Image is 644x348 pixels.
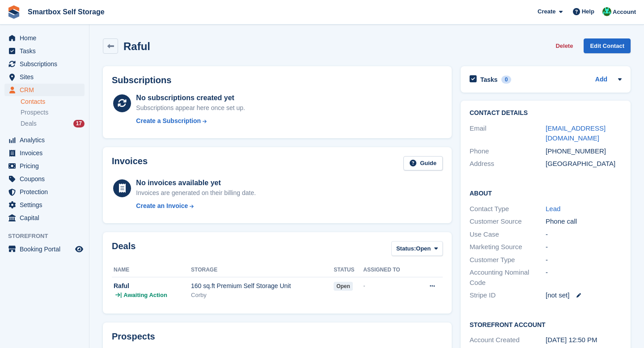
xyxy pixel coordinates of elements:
span: Help [582,7,594,16]
span: Awaiting Action [123,291,167,300]
div: [DATE] 12:50 PM [546,335,622,345]
span: Tasks [20,45,73,57]
div: - [546,255,622,265]
h2: Invoices [112,156,148,171]
div: - [546,242,622,252]
div: No subscriptions created yet [136,93,245,103]
div: 160 sq.ft Premium Self Storage Unit [191,281,334,291]
span: Booking Portal [20,243,73,255]
a: Guide [403,156,443,171]
a: Create a Subscription [136,116,245,126]
div: Stripe ID [470,290,546,301]
h2: About [470,188,622,197]
div: Subscriptions appear here once set up. [136,103,245,113]
div: Phone [470,146,546,157]
span: Deals [21,119,37,128]
h2: Contact Details [470,110,622,117]
button: Delete [552,38,576,53]
h2: Storefront Account [470,320,622,329]
span: Home [20,32,73,44]
div: [GEOGRAPHIC_DATA] [546,159,622,169]
span: | [120,291,122,300]
span: Coupons [20,173,73,185]
a: Smartbox Self Storage [24,4,108,19]
div: 17 [73,120,85,127]
div: Use Case [470,229,546,240]
a: Prospects [21,108,85,117]
img: stora-icon-8386f47178a22dfd0bd8f6a31ec36ba5ce8667c1dd55bd0f319d3a0aa187defe.svg [7,5,21,19]
span: Invoices [20,147,73,159]
div: Create a Subscription [136,116,201,126]
div: [PHONE_NUMBER] [546,146,622,157]
a: menu [4,84,85,96]
a: menu [4,186,85,198]
a: Add [595,75,607,85]
span: Create [538,7,555,16]
a: menu [4,58,85,70]
span: Subscriptions [20,58,73,70]
h2: Raful [123,40,150,52]
th: Storage [191,263,334,277]
a: menu [4,32,85,44]
div: Email [470,123,546,144]
div: - [546,229,622,240]
div: Invoices are generated on their billing date. [136,188,256,198]
span: Analytics [20,134,73,146]
span: Account [613,8,636,17]
a: Deals 17 [21,119,85,128]
h2: Subscriptions [112,75,443,85]
div: [not set] [546,290,622,301]
a: Preview store [74,244,85,255]
span: Capital [20,212,73,224]
div: Address [470,159,546,169]
div: Raful [114,281,191,291]
a: menu [4,243,85,255]
th: Assigned to [363,263,416,277]
a: Contacts [21,98,85,106]
a: menu [4,45,85,57]
div: Phone call [546,216,622,227]
span: Protection [20,186,73,198]
button: Status: Open [391,241,443,256]
a: Edit Contact [584,38,631,53]
h2: Prospects [112,331,155,342]
a: Create an Invoice [136,201,256,211]
div: 0 [501,76,512,84]
span: Storefront [8,232,89,241]
span: Sites [20,71,73,83]
span: open [334,282,353,291]
div: Create an Invoice [136,201,188,211]
h2: Tasks [480,76,498,84]
div: Contact Type [470,204,546,214]
h2: Deals [112,241,136,258]
span: Pricing [20,160,73,172]
div: No invoices available yet [136,178,256,188]
span: Prospects [21,108,48,117]
div: Corby [191,291,334,300]
div: Customer Type [470,255,546,265]
div: Marketing Source [470,242,546,252]
div: Customer Source [470,216,546,227]
span: CRM [20,84,73,96]
a: menu [4,173,85,185]
a: menu [4,160,85,172]
a: menu [4,147,85,159]
a: menu [4,71,85,83]
span: Settings [20,199,73,211]
th: Status [334,263,363,277]
a: menu [4,199,85,211]
span: Open [416,244,431,253]
a: Lead [546,205,560,212]
div: Account Created [470,335,546,345]
span: Status: [396,244,416,253]
th: Name [112,263,191,277]
img: Elinor Shepherd [602,7,611,16]
div: - [363,281,416,290]
div: Accounting Nominal Code [470,267,546,288]
a: [EMAIL_ADDRESS][DOMAIN_NAME] [546,124,606,142]
a: menu [4,134,85,146]
div: - [546,267,622,288]
a: menu [4,212,85,224]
